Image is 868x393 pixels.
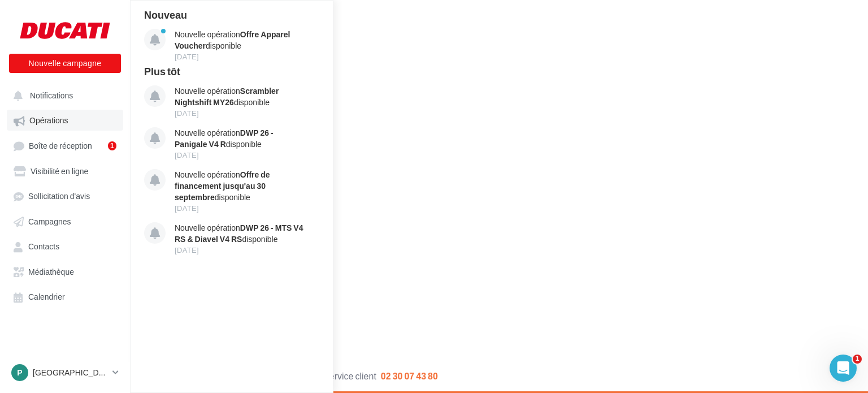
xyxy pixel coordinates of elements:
button: Nouvelle campagne [9,54,121,73]
span: P [17,367,22,378]
span: 1 [853,355,862,364]
span: Visibilité en ligne [31,166,88,176]
span: © [DATE]-[DATE] - - - [138,372,438,381]
span: Sollicitation d'avis [28,192,90,201]
a: Opérations [7,110,123,130]
span: Boîte de réception [29,141,92,150]
a: Médiathèque [7,261,123,282]
p: [GEOGRAPHIC_DATA] [33,367,108,378]
span: Médiathèque [28,267,74,277]
a: P [GEOGRAPHIC_DATA] [9,362,121,383]
div: 1 [108,141,116,150]
a: Sollicitation d'avis [7,185,123,206]
span: 02 30 07 43 80 [381,370,438,381]
iframe: Intercom live chat [830,355,857,382]
span: Campagnes [28,217,71,226]
span: Notifications [30,90,73,100]
a: Calendrier [7,286,123,306]
a: Contacts [7,236,123,256]
a: Visibilité en ligne [7,161,123,181]
button: Notifications [7,85,119,105]
span: Opérations [29,116,68,126]
a: Campagnes [7,211,123,231]
span: Service client [323,370,376,381]
span: Contacts [28,242,59,252]
a: Boîte de réception1 [7,135,123,156]
span: Calendrier [28,292,65,302]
